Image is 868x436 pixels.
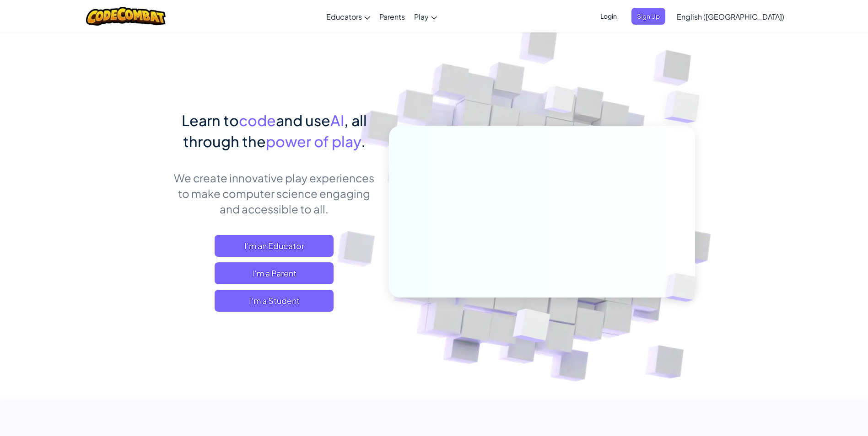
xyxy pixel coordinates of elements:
img: Overlap cubes [527,68,593,136]
span: power of play [266,132,361,150]
a: I'm an Educator [215,235,334,257]
span: Educators [326,12,362,21]
button: Login [595,8,622,25]
span: AI [330,111,344,129]
span: English ([GEOGRAPHIC_DATA]) [677,12,784,21]
img: Overlap cubes [490,289,572,365]
a: Play [410,4,442,29]
img: Overlap cubes [646,69,725,146]
span: code [239,111,276,129]
a: I'm a Parent [215,262,334,284]
button: Sign Up [631,8,665,25]
button: I'm a Student [215,290,334,312]
a: Educators [322,4,375,29]
span: Play [414,12,429,21]
span: and use [276,111,330,129]
span: Learn to [182,111,239,129]
p: We create innovative play experiences to make computer science engaging and accessible to all. [173,170,375,217]
img: CodeCombat logo [86,7,166,26]
a: Parents [375,4,410,29]
a: English ([GEOGRAPHIC_DATA]) [672,4,789,29]
img: Overlap cubes [650,254,718,321]
span: . [361,132,366,150]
